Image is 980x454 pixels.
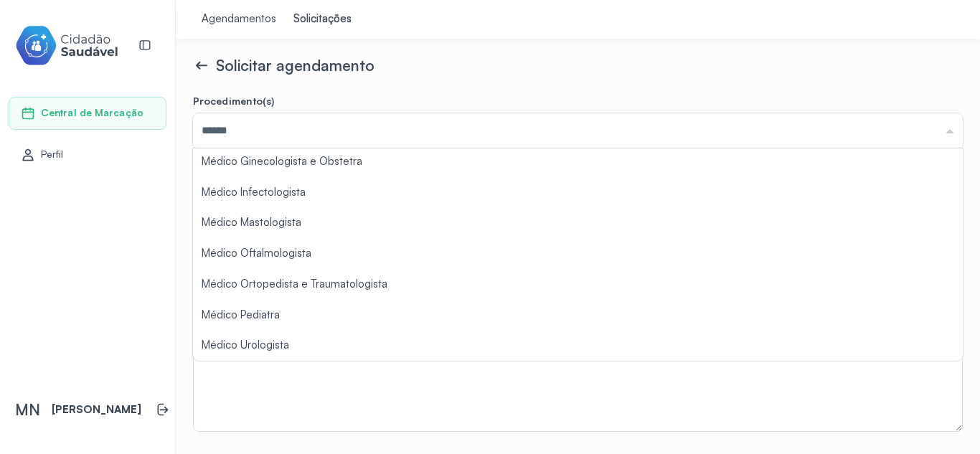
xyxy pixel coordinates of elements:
li: Médico Ortopedista e Traumatologista [193,269,963,300]
span: MN [15,400,40,419]
a: Perfil [21,148,154,162]
li: Médico Urologista [193,330,963,361]
img: cidadao-saudavel-filled-logo.svg [15,23,118,68]
span: Central de Marcação [41,107,143,119]
li: Médico Infectologista [193,177,963,208]
li: Médico Ginecologista e Obstetra [193,146,963,177]
a: Central de Marcação [21,106,154,120]
span: Solicitar agendamento [216,56,374,75]
div: Agendamentos [202,12,276,27]
li: Médico Pediatra [193,300,963,331]
li: Médico Mastologista [193,207,963,238]
div: Solicitações [293,12,352,27]
span: Perfil [41,148,64,161]
li: Médico Oftalmologista [193,238,963,269]
p: [PERSON_NAME] [52,403,141,417]
span: Procedimento(s) [193,95,275,107]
